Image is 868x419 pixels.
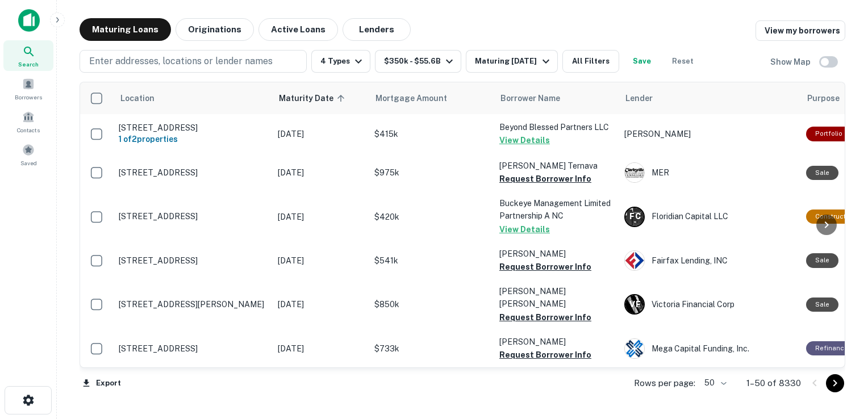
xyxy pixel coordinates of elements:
p: [DATE] [278,166,363,179]
button: Request Borrower Info [499,172,591,186]
iframe: Chat Widget [811,328,868,383]
div: MER [624,162,795,183]
button: Originations [176,18,254,41]
button: Active Loans [258,18,338,41]
div: This loan purpose was for refinancing [806,341,857,355]
p: [PERSON_NAME] [499,336,613,348]
h6: Show Map [770,56,812,68]
p: F C [629,211,640,223]
img: picture [625,163,644,182]
a: View my borrowers [756,20,845,41]
div: Sale [806,253,838,267]
img: picture [625,339,644,358]
div: Sale [806,298,838,312]
span: Search [18,60,39,69]
button: Go to next page [826,374,844,392]
p: V F [629,299,640,311]
div: Sale [806,166,838,180]
a: Saved [3,139,53,170]
p: [STREET_ADDRESS] [119,123,266,133]
p: Rows per page: [634,376,695,390]
span: Purpose [807,91,840,105]
h6: 1 of 2 properties [119,133,266,145]
p: [PERSON_NAME] [PERSON_NAME] [499,285,613,310]
p: $420k [374,211,488,223]
p: $733k [374,342,488,355]
p: [STREET_ADDRESS][PERSON_NAME] [119,299,266,309]
div: Victoria Financial Corp [624,294,795,315]
th: Lender [619,82,800,114]
button: Enter addresses, locations or lender names [80,50,307,73]
span: Saved [20,158,37,167]
p: [DATE] [278,254,363,267]
span: Location [120,91,155,105]
span: Mortgage Amount [375,91,462,105]
p: [STREET_ADDRESS] [119,255,266,266]
div: This loan purpose was for construction [806,209,865,224]
p: 1–50 of 8330 [746,376,801,390]
span: Borrower Name [500,91,560,105]
button: Save your search to get updates of matches that match your search criteria. [624,50,660,73]
div: Maturing [DATE] [475,55,552,68]
p: [STREET_ADDRESS] [119,211,266,221]
a: Search [3,40,53,71]
button: Reset [665,50,701,73]
div: Floridian Capital LLC [624,207,795,227]
button: Request Borrower Info [499,260,591,274]
p: [DATE] [278,128,363,140]
button: 4 Types [311,50,370,73]
span: Contacts [17,125,40,135]
th: Borrower Name [494,82,619,114]
div: 50 [700,375,728,391]
a: Contacts [3,106,53,137]
div: This is a portfolio loan with 2 properties [806,127,852,141]
th: Mortgage Amount [369,82,494,114]
button: Request Borrower Info [499,348,591,362]
p: [STREET_ADDRESS] [119,167,266,178]
a: Borrowers [3,73,53,104]
button: Request Borrower Info [499,311,591,324]
p: [PERSON_NAME] Ternava [499,160,613,172]
th: Maturity Date [272,82,369,114]
p: [STREET_ADDRESS] [119,343,266,354]
p: $850k [374,298,488,311]
p: [PERSON_NAME] [624,128,795,140]
button: Maturing Loans [80,18,171,41]
span: Borrowers [15,93,42,102]
button: $350k - $55.6B [375,50,461,73]
p: [PERSON_NAME] [499,248,613,260]
p: $541k [374,254,488,267]
span: Maturity Date [279,91,348,105]
button: Lenders [343,18,411,41]
button: View Details [499,223,550,236]
p: Buckeye Management Limited Partnership A NC [499,197,613,222]
th: Location [113,82,272,114]
div: Mega Capital Funding, Inc. [624,338,795,359]
p: $415k [374,128,488,140]
div: Fairfax Lending, INC [624,250,795,271]
span: Lender [625,91,653,105]
p: $975k [374,166,488,179]
p: [DATE] [278,211,363,223]
button: All Filters [562,50,619,73]
img: capitalize-icon.png [18,9,40,32]
p: [DATE] [278,298,363,311]
img: picture [625,251,644,270]
button: View Details [499,133,550,147]
p: [DATE] [278,342,363,355]
p: Beyond Blessed Partners LLC [499,121,613,133]
button: Maturing [DATE] [466,50,557,73]
button: Export [80,375,124,392]
p: Enter addresses, locations or lender names [89,55,273,68]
